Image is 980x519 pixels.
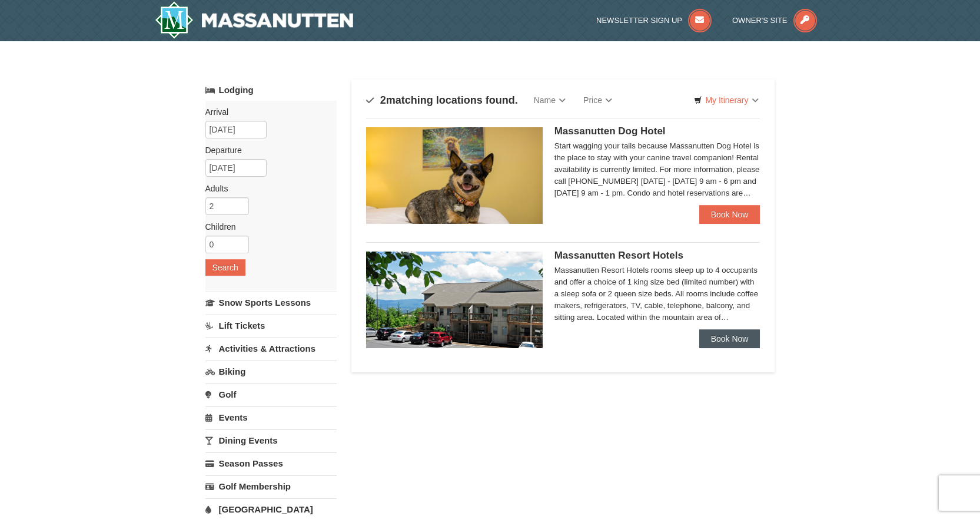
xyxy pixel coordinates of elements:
[205,406,337,428] a: Events
[366,252,543,348] img: 19219026-1-e3b4ac8e.jpg
[596,16,712,25] a: Newsletter Sign Up
[205,384,337,405] a: Golf
[155,1,354,39] a: Massanutten Resort
[554,125,666,137] span: Massanutten Dog Hotel
[366,127,543,224] img: 27428181-5-81c892a3.jpg
[205,338,337,359] a: Activities & Attractions
[205,452,337,474] a: Season Passes
[574,88,621,112] a: Price
[205,259,245,276] button: Search
[205,144,328,156] label: Departure
[699,205,760,224] a: Book Now
[554,250,683,261] span: Massanutten Resort Hotels
[699,329,760,348] a: Book Now
[554,140,760,199] div: Start wagging your tails because Massanutten Dog Hotel is the place to stay with your canine trav...
[205,106,328,118] label: Arrival
[732,16,788,25] span: Owner's Site
[155,1,354,39] img: Massanutten Resort Logo
[596,16,682,25] span: Newsletter Sign Up
[525,88,574,112] a: Name
[554,265,760,323] div: Massanutten Resort Hotels rooms sleep up to 4 occupants and offer a choice of 1 king size bed (li...
[205,361,337,382] a: Biking
[205,475,337,497] a: Golf Membership
[205,292,337,313] a: Snow Sports Lessons
[205,221,328,233] label: Children
[732,16,817,25] a: Owner's Site
[205,315,337,336] a: Lift Tickets
[205,183,328,194] label: Adults
[366,94,518,106] h4: matching locations found.
[686,91,766,109] a: My Itinerary
[205,80,337,101] a: Lodging
[380,94,386,106] span: 2
[205,429,337,451] a: Dining Events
